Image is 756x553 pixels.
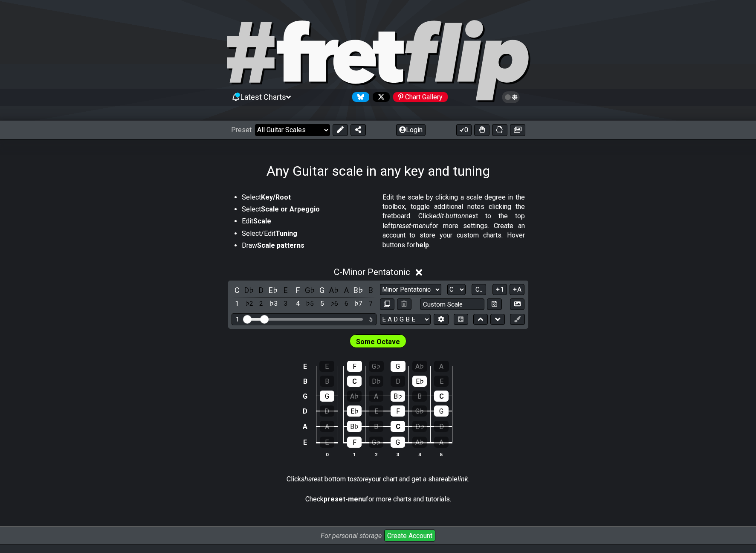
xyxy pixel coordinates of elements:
[243,298,255,310] div: toggle scale degree
[412,421,427,432] div: D♭
[301,475,317,483] em: share
[300,359,310,374] td: E
[492,284,507,295] button: 1
[433,212,465,220] em: edit-button
[242,229,372,241] li: Select/Edit
[347,405,362,417] div: E♭
[232,298,243,310] div: toggle scale degree
[253,217,271,225] strong: Scale
[232,284,243,296] div: toggle pitch class
[321,532,382,540] i: For personal storage
[231,126,252,134] span: Preset
[390,92,448,102] a: #fretflip at Pinterest
[472,284,486,295] button: C..
[275,229,297,237] strong: Tuning
[506,93,516,101] span: Toggle light / dark theme
[369,316,373,323] div: 5
[316,298,327,310] div: toggle scale degree
[266,163,490,179] h1: Any Guitar scale in any key and tuning
[365,450,387,459] th: 2
[456,124,472,136] button: 0
[434,376,449,387] div: E
[369,376,383,387] div: D♭
[510,124,525,136] button: Create image
[261,205,320,213] strong: Scale or Arpeggio
[287,475,469,484] p: Click at bottom to your chart and get a shareable .
[347,421,362,432] div: B♭
[300,374,310,389] td: B
[344,450,365,459] th: 1
[510,284,524,295] button: A
[341,298,352,310] div: toggle scale degree
[341,284,352,296] div: toggle pitch class
[391,361,406,372] div: G
[382,193,525,250] p: Edit the scale by clicking a scale degree in the toolbox, toggle additional notes clicking the fr...
[333,124,348,136] button: Edit Preset
[292,298,303,310] div: toggle scale degree
[347,391,362,402] div: A♭
[434,361,449,372] div: A
[242,193,372,205] li: Select
[300,419,310,434] td: A
[387,450,409,459] th: 3
[391,421,405,432] div: C
[334,267,410,277] span: C - Minor Pentatonic
[320,376,334,387] div: B
[391,405,405,417] div: F
[353,475,368,483] em: store
[236,316,239,323] div: 1
[510,298,524,310] button: Create Image
[300,434,310,451] td: E
[384,530,435,541] button: Create Account
[434,391,449,402] div: C
[243,284,255,296] div: toggle pitch class
[492,124,507,136] button: Print
[256,298,267,310] div: toggle scale degree
[347,361,362,372] div: F
[320,405,334,417] div: D
[304,298,316,310] div: toggle scale degree
[320,437,334,448] div: E
[257,241,304,249] strong: Scale patterns
[412,376,427,387] div: E♭
[349,92,369,102] a: Follow #fretflip at Bluesky
[474,124,490,136] button: Toggle Dexterity for all fretkits
[319,361,334,372] div: E
[475,286,482,293] span: C..
[316,450,338,459] th: 0
[412,391,427,402] div: B
[473,314,488,325] button: Move up
[347,437,362,448] div: F
[350,124,366,136] button: Share Preset
[356,336,400,348] span: First enable full edit mode to edit
[369,92,390,102] a: Follow #fretflip at X
[447,284,466,295] select: Tonic/Root
[434,405,449,417] div: G
[316,284,327,296] div: toggle pitch class
[304,284,316,296] div: toggle pitch class
[365,298,376,310] div: toggle scale degree
[380,284,441,295] select: Scale
[391,437,405,448] div: G
[347,376,362,387] div: C
[305,495,451,504] p: Check for more charts and tutorials.
[240,93,286,101] span: Latest Charts
[409,450,431,459] th: 4
[329,298,340,310] div: toggle scale degree
[300,404,310,419] td: D
[458,475,468,483] em: link
[255,124,330,136] select: Preset
[369,391,383,402] div: A
[412,405,427,417] div: G♭
[300,389,310,404] td: G
[369,437,383,448] div: G♭
[369,421,383,432] div: B
[280,298,291,310] div: toggle scale degree
[415,241,429,249] strong: help
[380,298,394,310] button: Copy
[324,495,366,503] strong: preset-menu
[232,313,377,325] div: Visible fret range
[369,405,383,417] div: E
[329,284,340,296] div: toggle pitch class
[320,391,334,402] div: G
